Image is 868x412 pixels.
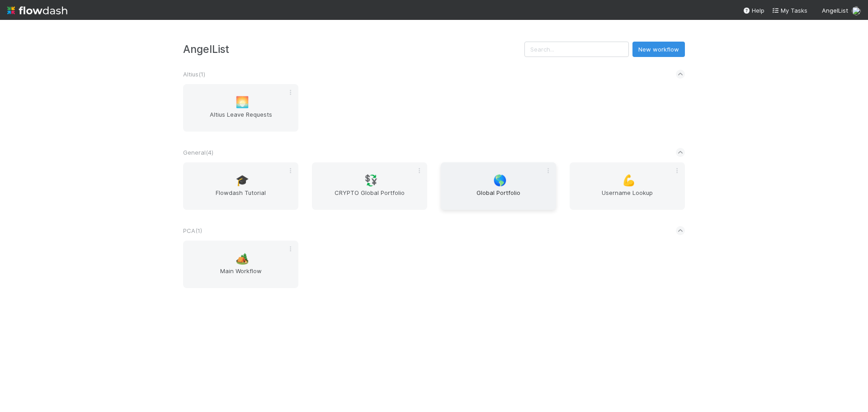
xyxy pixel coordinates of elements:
[444,188,552,206] span: Global Portfolio
[183,84,298,132] a: 🌅Altius Leave Requests
[183,241,298,288] a: 🏕️Main Workflow
[183,71,205,78] span: Altius ( 1 )
[822,7,848,14] span: AngelList
[622,175,636,186] span: 💪
[183,43,524,55] h3: AngelList
[364,175,378,186] span: 💱
[187,266,295,284] span: Main Workflow
[236,253,249,265] span: 🏕️
[312,162,427,210] a: 💱CRYPTO Global Portfolio
[772,6,807,15] a: My Tasks
[493,175,507,186] span: 🌎
[236,175,249,186] span: 🎓
[632,42,685,57] button: New workflow
[573,188,681,206] span: Username Lookup
[441,162,556,210] a: 🌎Global Portfolio
[187,188,295,206] span: Flowdash Tutorial
[570,162,685,210] a: 💪Username Lookup
[316,188,424,206] span: CRYPTO Global Portfolio
[183,162,298,210] a: 🎓Flowdash Tutorial
[524,42,629,57] input: Search...
[187,110,295,128] span: Altius Leave Requests
[183,149,213,156] span: General ( 4 )
[743,6,764,15] div: Help
[236,96,249,108] span: 🌅
[852,6,861,15] img: avatar_28c6a484-83f6-4d9b-aa3b-1410a709a33e.png
[183,227,202,234] span: PCA ( 1 )
[772,7,807,14] span: My Tasks
[7,3,67,18] img: logo-inverted-e16ddd16eac7371096b0.svg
